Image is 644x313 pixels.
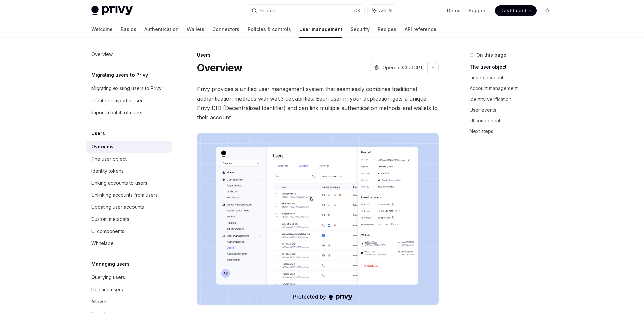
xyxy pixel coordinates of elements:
span: ⌘ K [353,8,360,13]
a: Identity tokens [86,165,172,177]
button: Open in ChatGPT [370,62,427,73]
div: Custom metadata [91,215,129,223]
span: Ask AI [379,7,392,14]
img: images/Users2.png [197,133,439,305]
button: Search...⌘K [247,5,364,17]
div: Users [197,52,439,58]
a: Welcome [91,21,113,38]
a: Updating user accounts [86,201,172,213]
span: Privy provides a unified user management system that seamlessly combines traditional authenticati... [197,84,439,122]
div: Allow list [91,298,110,306]
a: UI components [470,115,558,126]
a: UI components [86,225,172,237]
a: Overview [86,141,172,153]
div: Deleting users [91,286,123,294]
a: Linking accounts to users [86,177,172,189]
a: User events [470,105,558,115]
a: Create or import a user [86,95,172,107]
div: UI components [91,227,124,235]
h1: Overview [197,62,242,74]
a: Policies & controls [248,21,291,38]
a: User management [299,21,342,38]
div: Unlinking accounts from users [91,191,158,199]
a: Migrating existing users to Privy [86,82,172,95]
a: Connectors [212,21,239,38]
div: Overview [91,143,114,151]
div: Whitelabel [91,239,115,247]
div: The user object [91,155,127,163]
button: Toggle dark mode [542,5,553,16]
a: Import a batch of users [86,107,172,119]
a: Wallets [187,21,204,38]
span: On this page [476,51,506,59]
h5: Migrating users to Privy [91,71,148,79]
button: Ask AI [368,5,397,17]
a: Security [351,21,370,38]
a: Overview [86,48,172,60]
a: Recipes [378,21,396,38]
a: Next steps [470,126,558,137]
a: Account management [470,83,558,94]
div: Overview [91,50,113,58]
div: Search... [260,7,278,15]
a: The user object [86,153,172,165]
div: Querying users [91,273,125,281]
a: Support [469,7,487,14]
a: Deleting users [86,284,172,296]
a: Basics [121,21,136,38]
div: Linking accounts to users [91,179,147,187]
div: Import a batch of users [91,109,142,117]
a: Whitelabel [86,237,172,249]
a: Allow list [86,296,172,308]
div: Create or import a user [91,97,143,105]
a: Querying users [86,271,172,284]
a: Dashboard [495,5,537,16]
h5: Users [91,129,105,137]
div: Updating user accounts [91,203,144,211]
h5: Managing users [91,260,130,268]
img: light logo [91,6,133,15]
a: Authentication [144,21,179,38]
a: The user object [470,62,558,72]
div: Identity tokens [91,167,124,175]
a: API reference [405,21,436,38]
span: Open in ChatGPT [382,64,423,71]
span: Dashboard [500,7,526,14]
a: Identity verification [470,94,558,105]
a: Unlinking accounts from users [86,189,172,201]
a: Demo [447,7,461,14]
a: Linked accounts [470,72,558,83]
div: Migrating existing users to Privy [91,84,162,92]
a: Custom metadata [86,213,172,225]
